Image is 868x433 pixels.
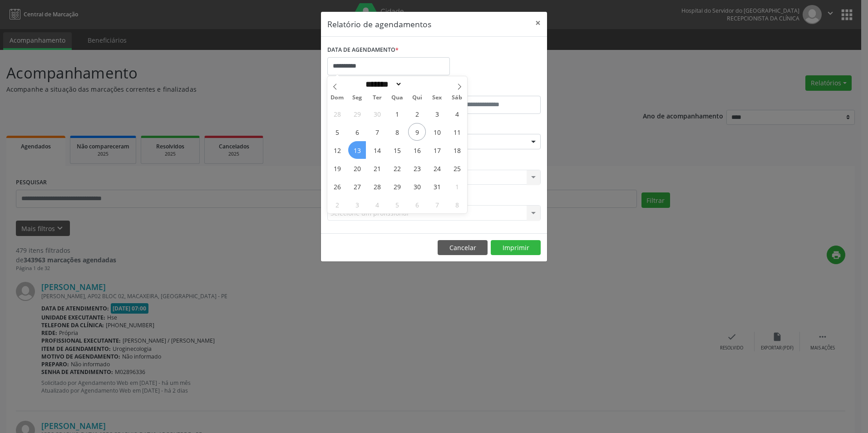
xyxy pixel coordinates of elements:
span: Outubro 18, 2025 [448,141,466,159]
span: Outubro 24, 2025 [428,159,446,177]
span: Novembro 6, 2025 [408,196,426,213]
span: Novembro 8, 2025 [448,196,466,213]
span: Setembro 30, 2025 [368,105,386,123]
span: Outubro 21, 2025 [368,159,386,177]
span: Outubro 9, 2025 [408,123,426,141]
span: Setembro 28, 2025 [328,105,346,123]
span: Outubro 16, 2025 [408,141,426,159]
span: Novembro 2, 2025 [328,196,346,213]
label: DATA DE AGENDAMENTO [327,43,399,57]
span: Qua [387,95,407,101]
span: Outubro 15, 2025 [388,141,406,159]
span: Outubro 3, 2025 [428,105,446,123]
span: Setembro 29, 2025 [348,105,366,123]
span: Outubro 29, 2025 [388,177,406,195]
span: Seg [347,95,367,101]
span: Outubro 12, 2025 [328,141,346,159]
span: Outubro 26, 2025 [328,177,346,195]
span: Sáb [447,95,467,101]
span: Novembro 1, 2025 [448,177,466,195]
button: Close [529,12,547,34]
span: Outubro 13, 2025 [348,141,366,159]
span: Novembro 7, 2025 [428,196,446,213]
span: Outubro 31, 2025 [428,177,446,195]
span: Outubro 19, 2025 [328,159,346,177]
span: Outubro 23, 2025 [408,159,426,177]
span: Outubro 14, 2025 [368,141,386,159]
button: Imprimir [491,240,541,256]
span: Outubro 30, 2025 [408,177,426,195]
span: Novembro 5, 2025 [388,196,406,213]
span: Outubro 10, 2025 [428,123,446,141]
button: Cancelar [438,240,488,256]
input: Year [402,79,432,89]
span: Outubro 20, 2025 [348,159,366,177]
span: Outubro 5, 2025 [328,123,346,141]
span: Outubro 7, 2025 [368,123,386,141]
span: Novembro 4, 2025 [368,196,386,213]
span: Ter [367,95,387,101]
span: Dom [327,95,347,101]
label: ATÉ [436,82,541,96]
h5: Relatório de agendamentos [327,18,431,30]
span: Outubro 17, 2025 [428,141,446,159]
span: Novembro 3, 2025 [348,196,366,213]
select: Month [362,79,402,89]
span: Outubro 6, 2025 [348,123,366,141]
span: Outubro 28, 2025 [368,177,386,195]
span: Outubro 1, 2025 [388,105,406,123]
span: Sex [427,95,447,101]
span: Outubro 2, 2025 [408,105,426,123]
span: Outubro 8, 2025 [388,123,406,141]
span: Outubro 4, 2025 [448,105,466,123]
span: Outubro 11, 2025 [448,123,466,141]
span: Outubro 27, 2025 [348,177,366,195]
span: Outubro 22, 2025 [388,159,406,177]
span: Outubro 25, 2025 [448,159,466,177]
span: Qui [407,95,427,101]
